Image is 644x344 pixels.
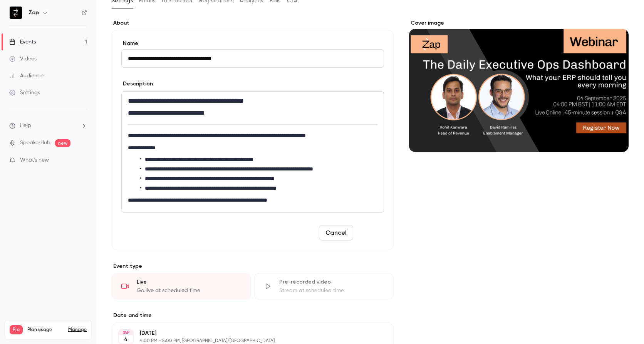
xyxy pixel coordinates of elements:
div: Stream at scheduled time [279,287,384,294]
div: Settings [9,89,40,97]
section: description [121,91,384,213]
div: Go live at scheduled time [137,287,241,294]
a: Manage [68,327,87,333]
label: Date and time [112,312,394,319]
button: Cancel [319,225,353,240]
div: Pre-recorded videoStream at scheduled time [254,273,394,299]
label: About [112,19,394,27]
span: Plan usage [27,327,64,333]
button: Save [356,225,384,240]
div: Pre-recorded video [279,278,384,286]
div: LiveGo live at scheduled time [112,273,251,299]
p: 4:00 PM - 5:00 PM, [GEOGRAPHIC_DATA]/[GEOGRAPHIC_DATA] [140,338,353,344]
div: Audience [9,72,44,80]
label: Name [121,40,384,47]
p: 4 [124,336,128,343]
h6: Zap [29,9,39,17]
img: Zap [10,7,22,19]
div: editor [122,92,384,212]
span: Help [20,122,31,130]
label: Cover image [409,19,629,27]
div: SEP [119,330,133,335]
li: help-dropdown-opener [9,122,87,130]
a: SpeakerHub [20,139,50,147]
div: Events [9,38,36,46]
div: Live [137,278,241,286]
span: What's new [20,156,49,164]
span: Pro [10,325,23,334]
div: Videos [9,55,37,63]
label: Description [121,80,153,88]
span: new [55,139,70,147]
p: Event type [112,262,394,270]
p: [DATE] [140,329,353,337]
section: Cover image [409,19,629,152]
